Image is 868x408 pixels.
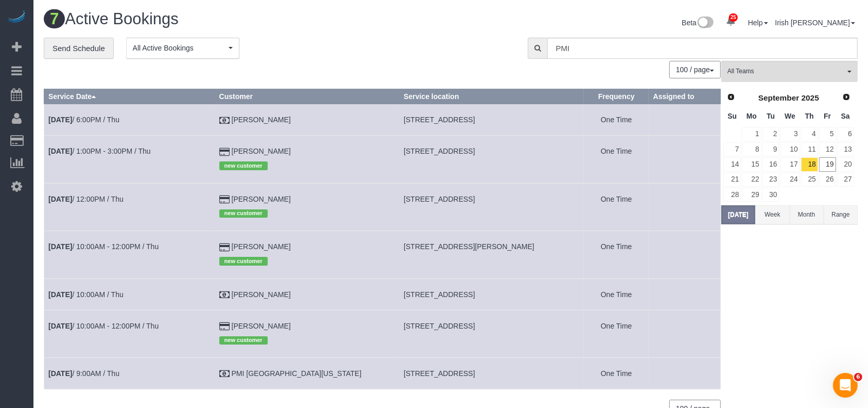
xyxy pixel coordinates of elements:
td: Assigned to [649,310,720,357]
a: Prev [724,90,738,105]
td: Frequency [584,136,649,183]
th: Customer [215,89,400,104]
a: Beta [682,19,714,27]
td: Service location [400,358,584,389]
input: Enter the first 3 letters of the name to search [547,38,858,59]
button: 100 / page [669,61,721,78]
td: Assigned to [649,104,720,136]
td: Schedule date [44,104,215,136]
a: Send Schedule [44,38,114,59]
a: 29 [742,188,761,202]
a: 16 [762,157,779,171]
a: 11 [801,142,818,156]
th: Service location [400,89,584,104]
i: Check Payment [219,370,230,378]
td: Frequency [584,358,649,389]
span: new customer [219,336,268,345]
th: Frequency [584,89,649,104]
a: [DATE]/ 1:00PM - 3:00PM / Thu [48,147,151,155]
a: 21 [723,173,741,187]
span: Wednesday [785,112,795,120]
a: [DATE]/ 10:00AM / Thu [48,290,124,299]
td: Schedule date [44,136,215,183]
td: Assigned to [649,136,720,183]
button: All Teams [721,61,858,82]
td: Assigned to [649,231,720,279]
h1: Active Bookings [44,10,443,28]
nav: Pagination navigation [670,61,721,78]
span: new customer [219,257,268,265]
a: Irish [PERSON_NAME] [775,19,855,27]
a: 6 [837,127,854,141]
i: Check Payment [219,291,230,299]
td: Customer [215,136,400,183]
td: Frequency [584,310,649,357]
b: [DATE] [48,195,72,203]
button: Week [755,205,789,224]
a: PMI [GEOGRAPHIC_DATA][US_STATE] [232,369,362,378]
b: [DATE] [48,290,72,299]
button: Month [790,205,824,224]
span: [STREET_ADDRESS] [404,147,475,155]
td: Service location [400,136,584,183]
img: Automaid Logo [6,10,27,25]
button: Range [824,205,858,224]
button: [DATE] [721,205,755,224]
span: 7 [44,9,65,28]
td: Frequency [584,104,649,136]
a: 17 [780,157,800,171]
b: [DATE] [48,322,72,330]
td: Schedule date [44,231,215,279]
a: 20 [837,157,854,171]
span: 6 [854,373,862,381]
th: Service Date [44,89,215,104]
td: Service location [400,104,584,136]
td: Assigned to [649,183,720,231]
span: [STREET_ADDRESS] [404,195,475,203]
a: 13 [837,142,854,156]
a: [DATE]/ 10:00AM - 12:00PM / Thu [48,322,159,330]
a: 5 [819,127,836,141]
span: Tuesday [767,112,775,120]
span: [STREET_ADDRESS] [404,116,475,124]
td: Service location [400,310,584,357]
iframe: Intercom live chat [833,373,858,398]
img: New interface [697,17,714,30]
span: 2025 [802,93,819,102]
td: Assigned to [649,279,720,310]
td: Frequency [584,183,649,231]
td: Customer [215,104,400,136]
th: Assigned to [649,89,720,104]
td: Service location [400,231,584,279]
b: [DATE] [48,242,72,251]
a: [PERSON_NAME] [232,147,291,155]
a: 22 [742,173,761,187]
a: 24 [780,173,800,187]
button: All Active Bookings [126,38,239,59]
a: [PERSON_NAME] [232,242,291,251]
span: Monday [747,112,757,120]
a: [DATE]/ 12:00PM / Thu [48,195,124,203]
a: 30 [762,188,779,202]
span: Friday [824,112,831,120]
b: [DATE] [48,147,72,155]
span: [STREET_ADDRESS] [404,369,475,378]
i: Credit Card Payment [219,196,230,203]
i: Credit Card Payment [219,149,230,156]
span: Saturday [841,112,850,120]
td: Frequency [584,279,649,310]
a: 1 [742,127,761,141]
td: Service location [400,183,584,231]
a: 3 [780,127,800,141]
td: Assigned to [649,358,720,389]
a: 12 [819,142,836,156]
a: [DATE]/ 9:00AM / Thu [48,369,119,378]
i: Credit Card Payment [219,323,230,330]
td: Schedule date [44,279,215,310]
ol: All Teams [721,61,858,77]
a: 4 [801,127,818,141]
i: Credit Card Payment [219,244,230,251]
a: [DATE]/ 10:00AM - 12:00PM / Thu [48,242,159,251]
td: Schedule date [44,310,215,357]
a: Help [748,19,768,27]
